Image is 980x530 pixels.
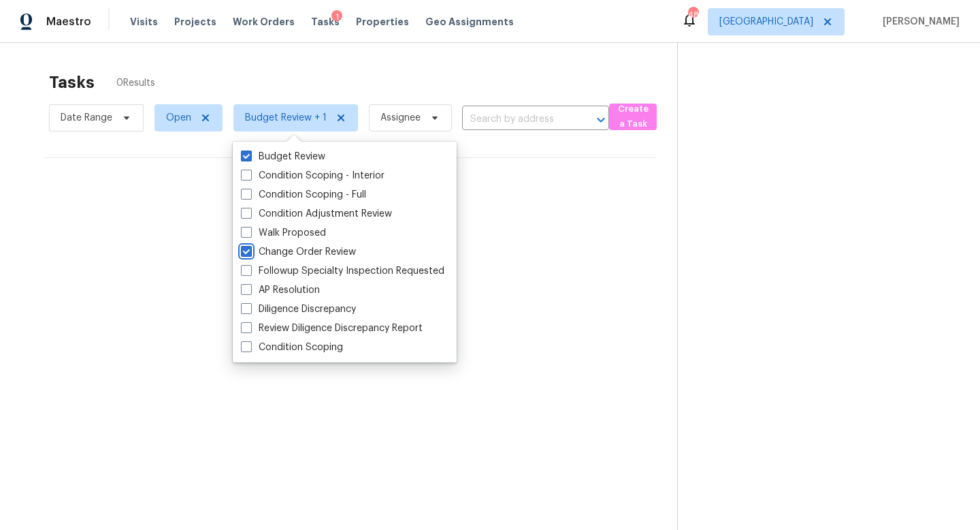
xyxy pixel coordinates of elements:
[241,341,343,354] label: Condition Scoping
[719,15,813,29] span: [GEOGRAPHIC_DATA]
[166,111,191,125] span: Open
[241,245,356,259] label: Change Order Review
[331,10,342,24] div: 1
[877,15,960,29] span: [PERSON_NAME]
[245,111,327,125] span: Budget Review + 1
[380,111,421,125] span: Assignee
[356,15,409,29] span: Properties
[462,109,571,130] input: Search by address
[116,76,155,90] span: 0 Results
[425,15,514,29] span: Geo Assignments
[241,188,366,202] label: Condition Scoping - Full
[311,17,340,27] span: Tasks
[241,226,326,240] label: Walk Proposed
[591,110,610,129] button: Open
[609,104,657,130] button: Create a Task
[241,283,320,297] label: AP Resolution
[688,8,698,22] div: 48
[46,15,91,29] span: Maestro
[241,207,392,221] label: Condition Adjustment Review
[241,302,356,316] label: Diligence Discrepancy
[174,15,216,29] span: Projects
[241,150,325,163] label: Budget Review
[241,322,423,335] label: Review Diligence Discrepancy Report
[241,169,385,183] label: Condition Scoping - Interior
[130,15,158,29] span: Visits
[233,15,295,29] span: Work Orders
[616,102,650,133] span: Create a Task
[61,111,112,125] span: Date Range
[49,76,95,89] h2: Tasks
[241,264,444,278] label: Followup Specialty Inspection Requested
